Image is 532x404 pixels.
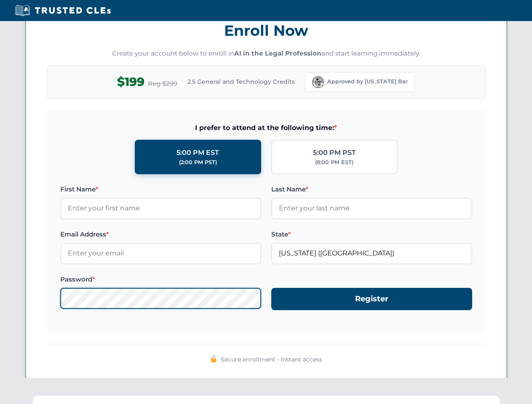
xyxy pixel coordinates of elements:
[176,147,219,158] div: 5:00 PM EST
[271,198,472,219] input: Enter your last name
[60,198,261,219] input: Enter your first name
[312,76,324,88] img: Florida Bar
[13,4,113,17] img: Trusted CLEs
[271,243,472,264] input: Florida (FL)
[47,49,486,58] p: Create your account below to enroll in and start learning immediately.
[60,274,261,284] label: Password
[187,77,295,86] span: 2.5 General and Technology Credits
[148,79,177,89] span: Reg $299
[271,288,472,310] button: Register
[60,243,261,264] input: Enter your email
[327,77,408,86] span: Approved by [US_STATE] Bar
[179,158,217,167] div: (2:00 PM PST)
[60,229,261,239] label: Email Address
[221,355,322,364] span: Secure enrollment • Instant access
[315,158,353,167] div: (8:00 PM EST)
[271,229,472,239] label: State
[313,147,356,158] div: 5:00 PM PST
[210,356,217,362] img: 🔒
[117,72,144,91] span: $199
[60,184,261,194] label: First Name
[234,49,321,57] strong: AI in the Legal Profession
[271,184,472,194] label: Last Name
[47,17,486,44] h3: Enroll Now
[60,122,472,133] span: I prefer to attend at the following time:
